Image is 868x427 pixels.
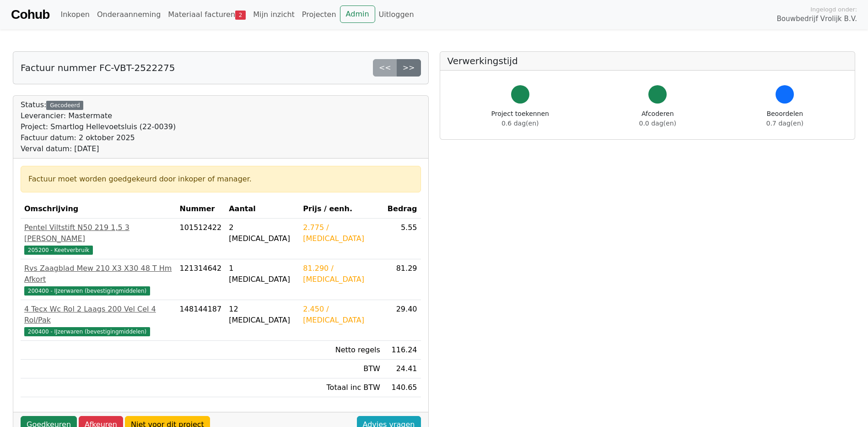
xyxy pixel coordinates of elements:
div: 1 [MEDICAL_DATA] [229,263,296,285]
div: Project: Smartlog Hellevoetsluis (22-0039) [21,121,176,132]
span: 0.6 dag(en) [501,120,539,127]
a: Admin [340,5,375,23]
td: Totaal inc BTW [299,378,384,397]
div: Status: [21,99,176,154]
a: Projecten [298,5,340,24]
a: >> [397,59,421,77]
h5: Factuur nummer FC-VBT-2522275 [21,62,175,73]
div: Factuur moet worden goedgekeurd door inkoper of manager. [28,174,413,185]
a: 4 Tecx Wc Rol 2 Laags 200 Vel Cel 4 Rol/Pak200400 - IJzerwaren (bevestigingmiddelen) [24,304,173,337]
div: Factuur datum: 2 oktober 2025 [21,132,176,143]
a: Pentel Viltstift N50 219 1,5 3 [PERSON_NAME]205200 - Keetverbruik [24,222,173,255]
span: 205200 - Keetverbruik [24,246,93,255]
a: Onderaanneming [93,5,164,24]
th: Nummer [176,200,226,219]
a: Uitloggen [375,5,418,24]
td: 116.24 [384,341,421,360]
div: Afcoderen [639,109,676,128]
span: 200400 - IJzerwaren (bevestigingmiddelen) [24,327,150,336]
a: Inkopen [57,5,93,24]
td: 101512422 [176,219,226,259]
td: 29.40 [384,300,421,341]
th: Omschrijving [21,200,176,219]
a: Materiaal facturen2 [164,5,249,24]
a: Rvs Zaagblad Mew 210 X3 X30 48 T Hm Afkort200400 - IJzerwaren (bevestigingmiddelen) [24,263,173,296]
td: 140.65 [384,378,421,397]
span: 0.0 dag(en) [639,120,676,127]
a: Mijn inzicht [249,5,298,24]
div: 12 [MEDICAL_DATA] [229,304,296,326]
td: 24.41 [384,360,421,378]
div: Verval datum: [DATE] [21,143,176,154]
div: Leverancier: Mastermate [21,110,176,121]
td: 5.55 [384,219,421,259]
h5: Verwerkingstijd [447,55,848,66]
th: Prijs / eenh. [299,200,384,219]
td: 148144187 [176,300,226,341]
a: Cohub [11,4,49,26]
div: 2.450 / [MEDICAL_DATA] [303,304,380,326]
div: Rvs Zaagblad Mew 210 X3 X30 48 T Hm Afkort [24,263,173,285]
td: BTW [299,360,384,378]
th: Bedrag [384,200,421,219]
span: 0.7 dag(en) [766,120,803,127]
th: Aantal [225,200,299,219]
div: Project toekennen [491,109,549,128]
span: Ingelogd onder: [810,5,857,14]
span: 2 [235,11,246,20]
div: 4 Tecx Wc Rol 2 Laags 200 Vel Cel 4 Rol/Pak [24,304,173,326]
div: Pentel Viltstift N50 219 1,5 3 [PERSON_NAME] [24,222,173,244]
div: 2.775 / [MEDICAL_DATA] [303,222,380,244]
td: 121314642 [176,259,226,300]
div: Gecodeerd [46,101,83,110]
td: 81.29 [384,259,421,300]
td: Netto regels [299,341,384,360]
div: Beoordelen [766,109,803,128]
div: 2 [MEDICAL_DATA] [229,222,296,244]
span: 200400 - IJzerwaren (bevestigingmiddelen) [24,286,150,296]
span: Bouwbedrijf Vrolijk B.V. [776,14,857,24]
div: 81.290 / [MEDICAL_DATA] [303,263,380,285]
